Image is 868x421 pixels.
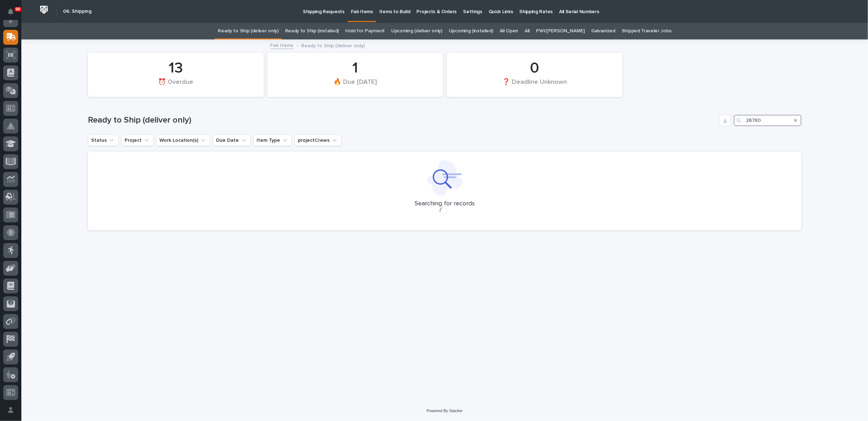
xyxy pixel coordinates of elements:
a: All Open [500,23,519,39]
div: 0 [459,59,610,77]
img: Workspace Logo [37,3,51,16]
button: Notifications [3,4,18,19]
a: Galvanized [591,23,615,39]
a: Hold for Payment [345,23,385,39]
h2: 06. Shipping [63,9,91,15]
div: 1 [279,59,431,77]
button: Project [121,135,153,146]
a: Upcoming (deliver only) [391,23,442,39]
div: Notifications90 [9,9,18,20]
a: Fab Items [270,41,294,49]
div: ⏰ Overdue [100,78,252,93]
a: Ready to Ship (installed) [285,23,339,39]
a: Ready to Ship (deliver only) [218,23,278,39]
a: All [525,23,530,39]
div: ❓ Deadline Unknown [459,78,610,93]
a: PWI/[PERSON_NAME] [536,23,585,39]
button: projectCrews [295,135,341,146]
a: Shipped Traveler Jobs [622,23,672,39]
h1: Ready to Ship (deliver only) [88,115,717,125]
p: Searching for records [415,200,475,208]
p: 90 [16,7,20,12]
button: Item Type [253,135,292,146]
a: Powered By Stacker [427,409,463,413]
a: Upcoming (installed) [449,23,493,39]
button: Work Location(s) [156,135,210,146]
div: 🔥 Due [DATE] [279,78,431,93]
input: Search [734,115,801,126]
div: 13 [100,59,252,77]
button: Status [88,135,119,146]
button: Due Date [213,135,251,146]
p: Ready to Ship (deliver only) [301,41,365,49]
